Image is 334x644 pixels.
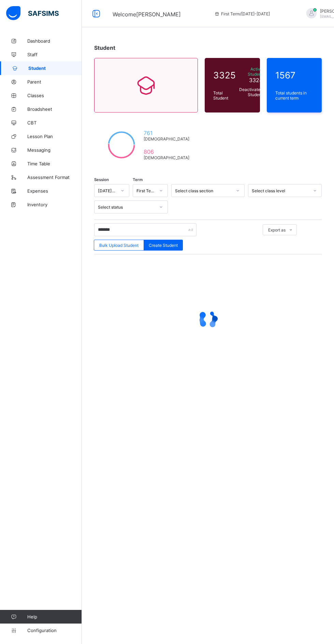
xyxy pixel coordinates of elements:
[133,177,143,182] span: Term
[27,134,82,139] span: Lesson Plan
[113,11,181,18] span: Welcome [PERSON_NAME]
[136,188,155,193] div: First Term
[268,227,286,233] span: Export as
[98,188,117,193] div: [DATE]-[DATE]
[249,77,263,84] span: 3324
[27,79,82,85] span: Parent
[27,38,82,44] span: Dashboard
[94,44,115,51] span: Student
[27,106,82,112] span: Broadsheet
[27,120,82,125] span: CBT
[239,87,263,97] span: Deactivated Student
[94,177,109,182] span: Session
[144,155,189,160] span: [DEMOGRAPHIC_DATA]
[214,11,270,16] span: session/term information
[99,243,139,248] span: Bulk Upload Student
[275,90,314,101] span: Total students in current term
[212,89,237,102] div: Total Student
[27,628,82,633] span: Configuration
[27,93,82,98] span: Classes
[239,66,263,77] span: Active Student
[27,202,82,207] span: Inventory
[144,136,189,141] span: [DEMOGRAPHIC_DATA]
[27,161,82,166] span: Time Table
[6,6,59,20] img: safsims
[252,188,309,193] div: Select class level
[27,614,82,619] span: Help
[27,188,82,194] span: Expenses
[98,205,155,210] div: Select status
[213,70,236,80] span: 3325
[275,70,314,80] span: 1567
[175,188,232,193] div: Select class section
[144,130,189,136] span: 761
[27,52,82,57] span: Staff
[27,175,82,180] span: Assessment Format
[149,243,178,248] span: Create Student
[144,148,189,155] span: 806
[28,65,82,71] span: Student
[27,147,82,153] span: Messaging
